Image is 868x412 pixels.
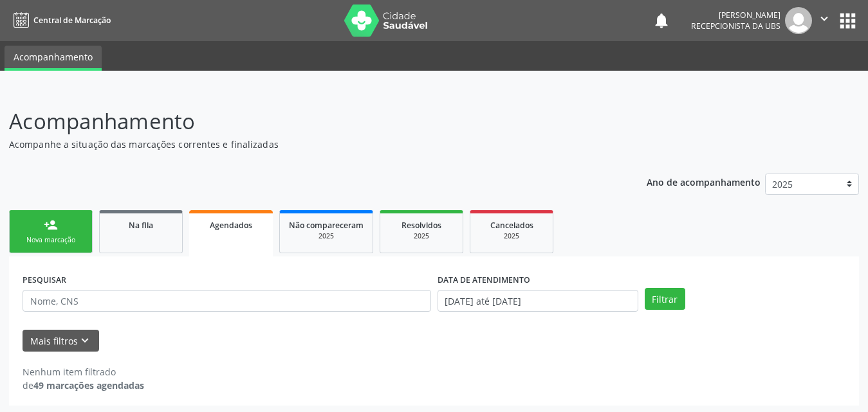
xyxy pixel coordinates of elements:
span: Resolvidos [402,220,441,231]
button: Filtrar [645,288,685,310]
strong: 49 marcações agendadas [33,379,144,391]
button: notifications [652,12,670,30]
div: Nova marcação [19,235,83,245]
span: Cancelados [490,220,533,231]
p: Acompanhe a situação das marcações correntes e finalizadas [9,138,604,151]
p: Acompanhamento [9,105,604,138]
i:  [817,12,831,26]
input: Nome, CNS [23,290,431,312]
div: [PERSON_NAME] [691,10,780,21]
span: Recepcionista da UBS [691,21,780,31]
span: Na fila [129,220,153,231]
p: Ano de acompanhamento [647,174,761,190]
label: DATA DE ATENDIMENTO [438,270,530,290]
div: person_add [44,218,58,232]
span: Não compareceram [289,220,364,231]
div: de [23,379,144,392]
button: Mais filtroskeyboard_arrow_down [23,330,99,352]
span: Central de Marcação [33,15,111,26]
a: Central de Marcação [9,10,111,31]
div: Nenhum item filtrado [23,365,144,379]
label: PESQUISAR [23,270,66,290]
div: 2025 [389,231,454,241]
div: 2025 [289,231,364,241]
a: Acompanhamento [5,46,102,71]
div: 2025 [479,231,544,241]
input: Selecione um intervalo [438,290,638,312]
i: keyboard_arrow_down [78,334,92,348]
button: apps [836,10,859,32]
img: img [785,7,812,34]
button:  [812,7,836,34]
span: Agendados [210,220,252,231]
